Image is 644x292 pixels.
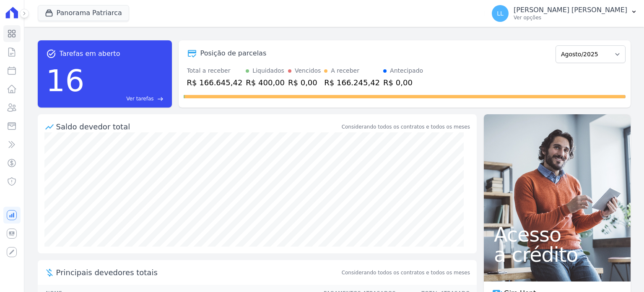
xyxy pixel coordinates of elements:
div: Total a receber [187,66,243,75]
div: R$ 166.645,42 [187,77,243,88]
div: R$ 0,00 [383,77,423,88]
span: task_alt [46,49,56,59]
div: Considerando todos os contratos e todos os meses [342,123,470,131]
span: LL [497,11,504,16]
span: a crédito [494,245,621,265]
span: Acesso [494,224,621,245]
p: [PERSON_NAME] [PERSON_NAME] [514,6,627,14]
div: A receber [331,66,359,75]
span: Principais devedores totais [56,267,340,278]
p: Ver opções [514,14,627,21]
div: 16 [46,59,85,103]
span: Ver tarefas [126,95,153,103]
div: Vencidos [295,66,321,75]
div: Saldo devedor total [56,121,340,132]
button: LL [PERSON_NAME] [PERSON_NAME] Ver opções [485,2,644,25]
div: Antecipado [390,66,423,75]
button: Panorama Patriarca [38,5,129,21]
div: Posição de parcelas [200,48,267,58]
div: R$ 0,00 [288,77,321,88]
div: R$ 166.245,42 [324,77,380,88]
span: east [157,96,164,102]
a: Ver tarefas east [88,95,163,103]
div: R$ 400,00 [246,77,285,88]
span: Considerando todos os contratos e todos os meses [342,269,470,276]
span: Tarefas em aberto [60,49,120,59]
div: Liquidados [252,66,284,75]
